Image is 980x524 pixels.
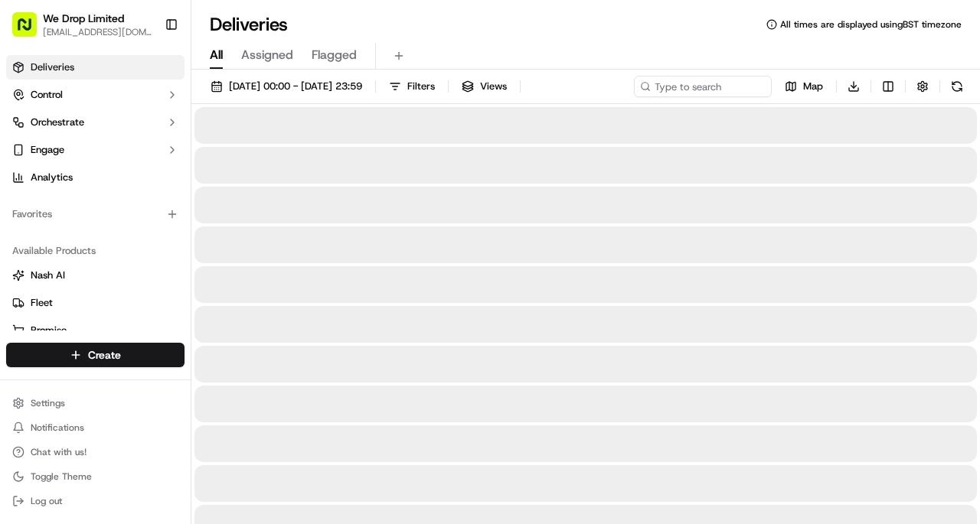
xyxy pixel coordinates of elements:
[31,171,73,184] span: Analytics
[803,80,823,93] span: Map
[12,296,178,310] a: Fleet
[31,446,87,458] span: Chat with us!
[31,397,65,409] span: Settings
[946,76,968,97] button: Refresh
[31,143,64,157] span: Engage
[6,263,185,288] button: Nash AI
[43,26,152,38] button: [EMAIL_ADDRESS][DOMAIN_NAME]
[6,466,185,487] button: Toggle Theme
[31,269,65,282] span: Nash AI
[6,490,185,512] button: Log out
[778,76,830,97] button: Map
[241,46,293,64] span: Assigned
[6,441,185,463] button: Chat with us!
[6,202,185,226] div: Favorites
[88,347,121,363] span: Create
[780,18,962,31] span: All times are displayed using BST timezone
[210,12,288,37] h1: Deliveries
[455,76,514,97] button: Views
[31,421,84,434] span: Notifications
[229,80,362,93] span: [DATE] 00:00 - [DATE] 23:59
[31,88,63,102] span: Control
[6,165,185,190] a: Analytics
[12,324,178,337] a: Promise
[6,138,185,162] button: Engage
[12,269,178,282] a: Nash AI
[31,470,92,483] span: Toggle Theme
[6,291,185,315] button: Fleet
[480,80,507,93] span: Views
[312,46,357,64] span: Flagged
[6,6,158,43] button: We Drop Limited[EMAIL_ADDRESS][DOMAIN_NAME]
[6,83,185,107] button: Control
[31,296,53,310] span: Fleet
[382,76,442,97] button: Filters
[31,495,62,507] span: Log out
[204,76,369,97] button: [DATE] 00:00 - [DATE] 23:59
[6,239,185,263] div: Available Products
[6,343,185,367] button: Create
[6,392,185,414] button: Settings
[31,60,74,74] span: Deliveries
[6,417,185,438] button: Notifications
[6,110,185,135] button: Orchestrate
[634,76,772,97] input: Type to search
[6,318,185,343] button: Promise
[43,11,124,26] button: We Drop Limited
[407,80,435,93] span: Filters
[31,324,67,337] span: Promise
[6,55,185,80] a: Deliveries
[31,116,84,129] span: Orchestrate
[210,46,223,64] span: All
